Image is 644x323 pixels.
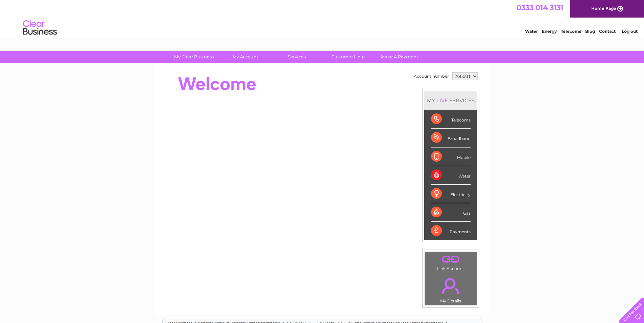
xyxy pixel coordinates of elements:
div: LIVE [435,97,449,104]
div: Water [431,166,471,185]
a: Log out [622,29,638,34]
a: Make A Payment [372,51,427,63]
div: Mobile [431,147,471,166]
div: Electricity [431,185,471,203]
a: Telecoms [561,29,581,34]
td: Link Account [425,251,477,273]
a: Contact [599,29,616,34]
a: Services [269,51,325,63]
td: Account number [412,71,451,82]
div: Broadband [431,129,471,147]
div: Telecoms [431,110,471,129]
div: Payments [431,222,471,240]
div: Clear Business is a trading name of Verastar Limited (registered in [GEOGRAPHIC_DATA] No. 3667643... [163,4,482,33]
a: Customer Help [320,51,376,63]
td: My Details [425,272,477,305]
a: My Clear Business [166,51,222,63]
a: . [427,274,475,298]
a: . [427,253,475,265]
a: 0333 014 3131 [517,3,563,12]
div: Gas [431,203,471,222]
a: My Account [217,51,273,63]
img: logo.png [23,18,57,38]
a: Water [525,29,538,34]
div: MY SERVICES [424,91,477,110]
a: Energy [542,29,557,34]
a: Blog [585,29,595,34]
